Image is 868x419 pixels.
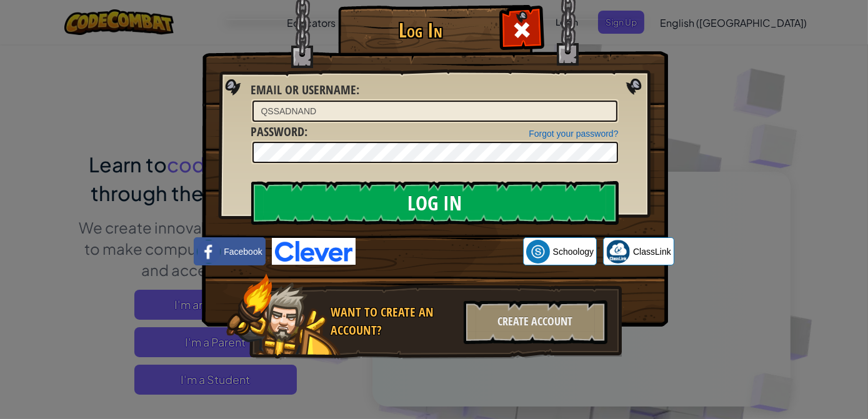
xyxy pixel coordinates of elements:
span: Email or Username [251,81,357,98]
span: Schoology [553,245,594,258]
img: clever-logo-blue.png [272,238,356,265]
input: Log In [251,181,619,225]
label: : [251,81,360,99]
iframe: Bouton "Se connecter avec Google" [356,238,523,265]
span: Facebook [224,245,262,258]
img: facebook_small.png [197,240,221,264]
label: : [251,123,308,141]
h1: Log In [341,19,501,41]
span: Password [251,123,305,140]
div: Create Account [464,300,607,344]
span: ClassLink [633,245,671,258]
a: Forgot your password? [529,129,618,139]
img: classlink-logo-small.png [606,240,630,264]
div: Want to create an account? [331,303,456,339]
img: schoology.png [526,240,550,264]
